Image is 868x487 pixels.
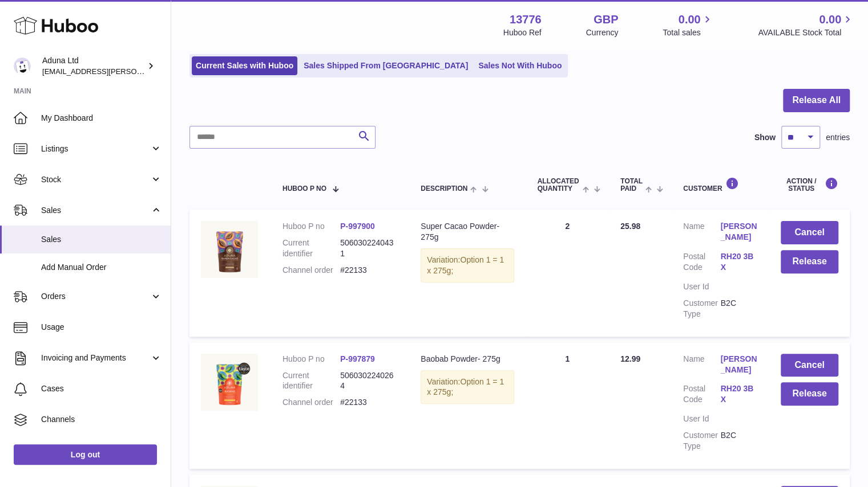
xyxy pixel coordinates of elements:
[720,298,757,320] dd: B2C
[683,430,720,452] dt: Customer Type
[683,221,720,245] dt: Name
[620,222,640,231] span: 25.98
[14,58,31,75] img: deborahe.kamara@aduna.com
[340,238,398,259] dd: 5060302240431
[781,177,838,193] div: Action / Status
[526,210,609,336] td: 2
[526,342,609,469] td: 1
[282,185,326,193] span: Huboo P no
[826,132,850,143] span: entries
[720,430,757,452] dd: B2C
[474,56,566,75] a: Sales Not With Huboo
[720,383,757,405] a: RH20 3BX
[620,354,640,363] span: 12.99
[421,354,514,365] div: Baobab Powder- 275g
[42,55,145,77] div: Aduna Ltd
[282,238,340,259] dt: Current identifier
[758,12,854,38] a: 0.00 AVAILABLE Stock Total
[781,354,838,377] button: Cancel
[42,67,290,76] span: [EMAIL_ADDRESS][PERSON_NAME][PERSON_NAME][DOMAIN_NAME]
[819,12,841,27] span: 0.00
[41,113,162,124] span: My Dashboard
[510,12,542,27] strong: 13776
[683,281,720,292] dt: User Id
[783,89,850,112] button: Release All
[340,354,375,363] a: P-997879
[41,234,162,245] span: Sales
[340,222,375,231] a: P-997900
[421,221,514,243] div: Super Cacao Powder- 275g
[754,132,776,143] label: Show
[41,322,162,333] span: Usage
[41,414,162,425] span: Channels
[282,265,340,276] dt: Channel order
[594,12,618,27] strong: GBP
[282,221,340,232] dt: Huboo P no
[41,174,150,185] span: Stock
[340,265,398,276] dd: #22133
[683,177,758,193] div: Customer
[683,383,720,408] dt: Postal Code
[282,397,340,408] dt: Channel order
[720,251,757,273] a: RH20 3BX
[192,56,297,75] a: Current Sales with Huboo
[781,221,838,244] button: Cancel
[421,185,467,193] span: Description
[663,12,713,38] a: 0.00 Total sales
[41,383,162,394] span: Cases
[41,205,150,216] span: Sales
[427,255,504,275] span: Option 1 = 1 x 275g;
[41,144,150,154] span: Listings
[683,414,720,424] dt: User Id
[41,262,162,273] span: Add Manual Order
[41,353,150,363] span: Invoicing and Payments
[683,251,720,276] dt: Postal Code
[340,397,398,408] dd: #22133
[300,56,472,75] a: Sales Shipped From [GEOGRAPHIC_DATA]
[537,178,579,193] span: ALLOCATED Quantity
[679,12,701,27] span: 0.00
[201,354,258,411] img: BAOBAB-POWDER-POUCH-FOP-CHALK.jpg
[720,221,757,243] a: [PERSON_NAME]
[758,27,854,38] span: AVAILABLE Stock Total
[282,370,340,392] dt: Current identifier
[421,248,514,283] div: Variation:
[781,382,838,406] button: Release
[586,27,619,38] div: Currency
[282,354,340,365] dt: Huboo P no
[620,178,643,193] span: Total paid
[720,354,757,375] a: [PERSON_NAME]
[340,370,398,392] dd: 5060302240264
[201,221,258,278] img: SUPER-CACAO-POWDER-POUCH-FOP-CHALK.jpg
[427,377,504,397] span: Option 1 = 1 x 275g;
[421,370,514,404] div: Variation:
[683,354,720,378] dt: Name
[14,444,157,465] a: Log out
[503,27,542,38] div: Huboo Ref
[683,298,720,320] dt: Customer Type
[663,27,713,38] span: Total sales
[41,291,150,302] span: Orders
[781,250,838,273] button: Release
